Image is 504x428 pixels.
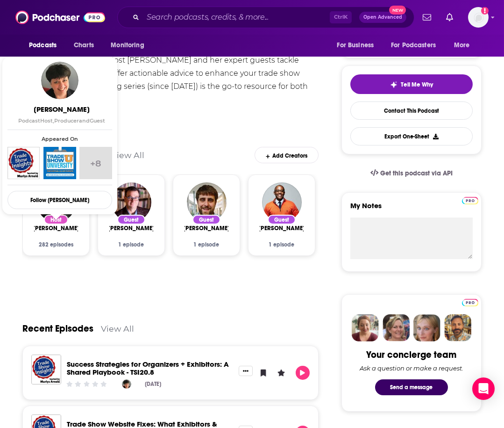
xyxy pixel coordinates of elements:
span: [PERSON_NAME] [108,225,155,232]
button: Leave a Rating [274,366,288,380]
div: Guest [268,215,296,225]
button: open menu [330,36,385,54]
span: Charts [74,39,94,52]
button: Open AdvancedNew [359,12,406,23]
span: Monitoring [111,39,144,52]
a: Success Strategies for Organizers + Exhibitors: A Shared Playbook - TSI20.8 [67,360,229,377]
img: Jon Profile [444,314,471,341]
img: Podchaser Pro [462,299,478,306]
div: [DATE] [145,381,161,387]
img: Jules Profile [413,314,440,341]
span: and [79,117,90,124]
img: Marlys Arnold [41,62,78,99]
span: Get this podcast via API [380,169,453,177]
a: Robert Gelb [183,225,230,232]
input: Search podcasts, credits, & more... [143,10,330,25]
svg: Add a profile image [481,7,489,15]
button: open menu [447,36,482,54]
span: , [53,117,54,124]
img: Marlys Arnold [122,379,131,389]
a: James Gilmore [108,225,155,232]
img: tell me why sparkle [390,81,398,88]
span: New [389,6,406,15]
img: Podchaser - Follow, Share and Rate Podcasts [15,8,105,26]
span: Logged in as RobinBectel [468,7,489,28]
div: Search podcasts, credits, & more... [117,7,414,28]
a: Recent Episodes [22,323,93,334]
div: Guest [192,215,220,225]
button: open menu [22,36,69,54]
a: [PERSON_NAME]PodcastHost,ProducerandGuest [9,105,114,124]
img: Trade Show University for Virtual & Live Events [43,147,76,179]
span: Ctrl K [330,11,352,23]
span: More [454,39,470,52]
a: Show notifications dropdown [419,9,435,25]
a: Get this podcast via API [363,162,460,185]
div: 1 episode [185,241,228,248]
button: Send a message [375,379,448,395]
span: For Business [337,39,374,52]
span: [PERSON_NAME] [258,225,305,232]
span: Podcasts [29,39,57,52]
a: +8 [79,147,112,179]
img: James Gilmore [112,182,151,222]
label: My Notes [350,201,473,218]
div: 1 episode [109,241,153,248]
img: Robert Gelb [187,182,227,222]
img: Podchaser Pro [462,197,478,204]
div: Ask a question or make a request. [360,364,463,372]
a: Marlys Arnold [33,225,79,232]
div: 1 episode [260,241,304,248]
span: Open Advanced [363,15,402,20]
span: [PERSON_NAME] [9,105,114,114]
button: open menu [385,36,449,54]
span: [PERSON_NAME] [33,225,79,232]
button: Show profile menu [468,7,489,28]
a: Show notifications dropdown [442,9,457,25]
a: Charts [68,36,99,54]
img: Trade Show Insights [7,147,40,179]
button: Export One-Sheet [350,127,473,145]
a: Ramon Ray [258,225,305,232]
button: tell me why sparkleTell Me Why [350,74,473,94]
img: Success Strategies for Organizers + Exhibitors: A Shared Playbook - TSI20.8 [31,355,61,384]
span: For Podcasters [391,39,436,52]
a: View All [111,150,144,160]
span: Appeared On [7,136,112,142]
div: Your concierge team [367,349,457,361]
a: Contact This Podcast [350,102,473,120]
img: Ramon Ray [262,182,302,222]
img: User Profile [468,7,489,28]
span: [PERSON_NAME] [183,225,230,232]
img: Barbara Profile [383,314,410,341]
div: Community Rating: 0 out of 5 [65,380,108,387]
a: Pro website [462,196,478,204]
div: Guest [117,215,145,225]
div: 282 episodes [34,241,78,248]
a: Pro website [462,297,478,306]
div: Open Intercom Messenger [472,377,495,400]
span: Podcast Host Producer Guest [18,117,105,124]
img: Sydney Profile [352,314,379,341]
a: View All [101,324,134,334]
button: Play [296,366,310,380]
button: Follow [PERSON_NAME] [7,191,112,209]
button: Bookmark Episode [256,366,270,380]
span: Tell Me Why [401,81,433,88]
button: open menu [104,36,156,54]
button: Show More Button [239,366,253,376]
div: Add Creators [255,147,319,163]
